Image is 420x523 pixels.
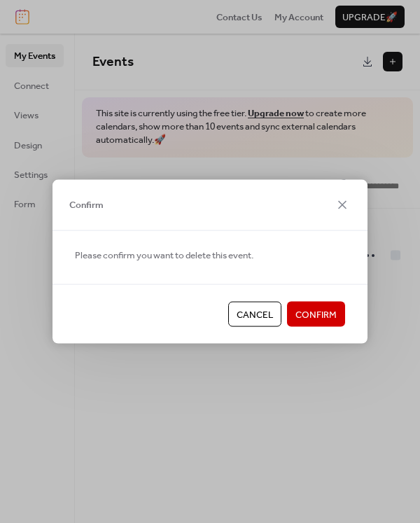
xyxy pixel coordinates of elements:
span: Confirm [69,198,104,212]
span: Please confirm you want to delete this event. [75,248,253,262]
span: Confirm [295,308,337,322]
button: Confirm [287,302,345,327]
button: Cancel [228,302,281,327]
span: Cancel [237,308,273,322]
